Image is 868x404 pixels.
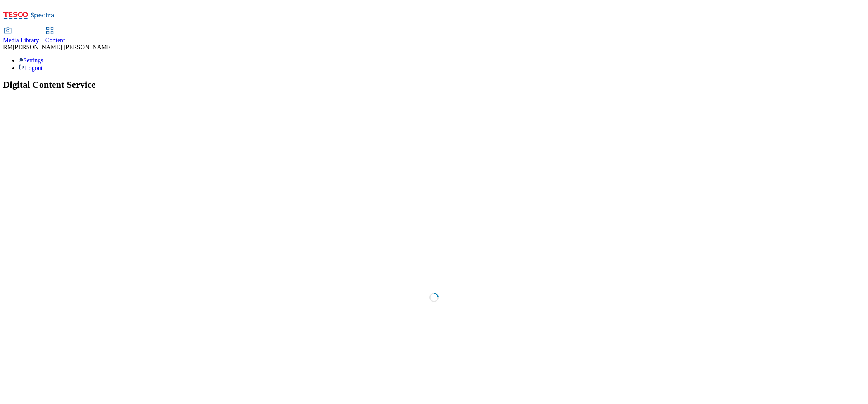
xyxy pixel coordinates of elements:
h1: Digital Content Service [3,79,865,90]
span: RM [3,44,13,50]
a: Media Library [3,28,39,44]
a: Content [45,28,65,44]
span: Media Library [3,37,39,43]
a: Logout [19,65,43,71]
span: [PERSON_NAME] [PERSON_NAME] [13,44,113,50]
span: Content [45,37,65,43]
a: Settings [19,57,43,64]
